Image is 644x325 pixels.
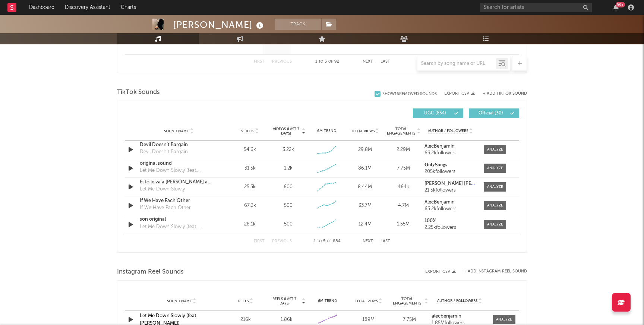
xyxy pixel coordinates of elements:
[348,221,382,228] div: 12.4M
[272,239,292,243] button: Previous
[391,316,428,324] div: 7.75M
[233,165,267,172] div: 31.5k
[284,202,293,209] div: 500
[424,181,476,186] a: [PERSON_NAME] [PERSON_NAME]
[382,92,437,97] div: Show 16 Removed Sounds
[307,237,348,246] div: 1 5 884
[424,162,447,167] strong: 𝐎𝐧𝐥𝐲𝐒𝐨𝐧𝐠𝐬
[140,223,218,231] div: Let Me Down Slowly (feat. [PERSON_NAME])
[363,239,373,243] button: Next
[437,299,477,303] span: Author / Followers
[348,146,382,154] div: 29.8M
[140,148,188,156] div: Devil Doesn’t Bargain
[424,218,436,223] strong: 100%
[424,151,476,156] div: 63.2k followers
[275,19,321,30] button: Track
[432,314,461,319] strong: alecbenjamin
[424,144,455,149] strong: AlecBenjamin
[417,61,496,67] input: Search by song name or URL
[238,299,249,303] span: Reels
[613,4,619,10] button: 99+
[254,239,265,243] button: First
[284,165,293,172] div: 1.2k
[424,181,502,186] strong: [PERSON_NAME] [PERSON_NAME]
[233,202,267,209] div: 67.3k
[164,129,189,133] span: Sound Name
[268,297,301,306] span: Reels (last 7 days)
[167,299,192,303] span: Sound Name
[140,186,185,193] div: Let Me Down Slowly
[355,299,378,303] span: Total Plays
[386,183,421,191] div: 464k
[432,314,487,319] a: alecbenjamin
[424,218,476,224] a: 100%
[480,3,592,12] input: Search for artists
[386,221,421,228] div: 1.55M
[317,240,322,243] span: to
[425,269,456,274] button: Export CSV
[474,111,508,116] span: Official ( 30 )
[284,183,293,191] div: 600
[475,92,527,96] button: + Add TikTok Sound
[391,297,424,306] span: Total Engagements
[424,188,476,193] div: 21.5k followers
[424,169,476,174] div: 205k followers
[424,162,476,168] a: 𝐎𝐧𝐥𝐲𝐒𝐨𝐧𝐠𝐬
[140,141,218,149] a: Devil Doesn’t Bargain
[227,316,264,324] div: 216k
[140,216,218,223] a: son original
[233,221,267,228] div: 28.1k
[140,197,218,205] a: If We Have Each Other
[117,268,184,277] span: Instagram Reel Sounds
[351,129,375,133] span: Total Views
[428,129,468,133] span: Author / Followers
[350,316,387,324] div: 189M
[268,316,305,324] div: 1.86k
[483,92,527,96] button: + Add TikTok Sound
[413,108,463,118] button: UGC(854)
[140,167,218,174] div: Let Me Down Slowly (feat. [PERSON_NAME])
[140,160,218,167] a: original sound
[327,240,331,243] span: of
[140,179,218,186] a: Esto le va a [PERSON_NAME] a muchos.
[348,202,382,209] div: 33.7M
[348,183,382,191] div: 8.44M
[386,146,421,154] div: 2.29M
[386,165,421,172] div: 7.75M
[241,129,254,133] span: Videos
[309,128,344,134] div: 6M Trend
[271,127,301,136] span: Videos (last 7 days)
[381,239,390,243] button: Last
[348,165,382,172] div: 86.1M
[424,225,476,230] div: 2.25k followers
[282,146,294,154] div: 3.22k
[456,269,527,274] div: + Add Instagram Reel Sound
[444,91,475,96] button: Export CSV
[424,144,476,149] a: AlecBenjamin
[469,108,519,118] button: Official(30)
[309,298,346,304] div: 6M Trend
[424,200,455,205] strong: AlecBenjamin
[117,88,160,97] span: TikTok Sounds
[233,146,267,154] div: 54.6k
[424,206,476,212] div: 63.2k followers
[464,269,527,274] button: + Add Instagram Reel Sound
[233,183,267,191] div: 25.3k
[616,2,625,7] div: 99 +
[284,221,293,228] div: 500
[173,19,265,31] div: [PERSON_NAME]
[424,200,476,205] a: AlecBenjamin
[386,202,421,209] div: 4.7M
[418,111,452,116] span: UGC ( 854 )
[140,204,191,212] div: If We Have Each Other
[386,127,416,136] span: Total Engagements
